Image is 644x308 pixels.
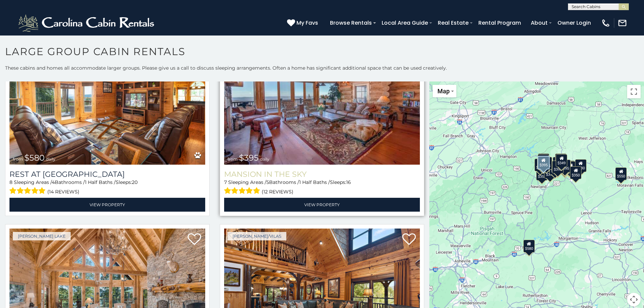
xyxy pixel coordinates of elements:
[550,162,561,174] div: $325
[523,239,535,252] div: $580
[9,198,205,212] a: View Property
[9,33,205,165] img: Rest at Mountain Crest
[434,17,472,29] a: Real Estate
[47,187,79,196] span: (14 reviews)
[536,168,548,181] div: $355
[538,153,549,166] div: $325
[565,161,577,174] div: $695
[224,33,420,165] a: Mansion In The Sky from $395 daily
[9,179,205,196] div: Sleeping Areas / Bathrooms / Sleeps:
[545,165,556,178] div: $375
[559,160,571,173] div: $675
[601,18,611,28] img: phone-regular-white.png
[9,170,205,179] h3: Rest at Mountain Crest
[618,18,627,28] img: mail-regular-white.png
[627,293,641,306] button: Map camera controls
[262,187,293,196] span: (12 reviews)
[527,17,551,29] a: About
[17,13,157,33] img: White-1-2.png
[13,232,71,240] a: [PERSON_NAME] Lake
[575,159,587,172] div: $930
[378,17,431,29] a: Local Area Guide
[554,17,594,29] a: Owner Login
[132,179,138,185] span: 20
[228,157,238,162] span: from
[616,167,627,180] div: $550
[287,19,320,27] a: My Favs
[535,158,546,171] div: $650
[327,17,375,29] a: Browse Rentals
[85,179,116,185] span: 1 Half Baths /
[188,233,201,247] a: Add to favorites
[559,159,571,172] div: $395
[13,157,23,162] span: from
[541,157,552,170] div: $435
[266,179,269,185] span: 5
[228,232,286,240] a: [PERSON_NAME]/Vilas
[538,154,549,167] div: $310
[433,85,456,97] button: Change map style
[555,153,567,166] div: $565
[437,88,450,95] span: Map
[52,179,55,185] span: 4
[299,179,330,185] span: 1 Half Baths /
[224,170,420,179] a: Mansion In The Sky
[556,154,568,167] div: $349
[224,33,420,165] img: Mansion In The Sky
[570,166,582,179] div: $350
[475,17,524,29] a: Rental Program
[296,19,318,27] span: My Favs
[552,161,564,173] div: $395
[9,33,205,165] a: Rest at Mountain Crest from $580 daily
[239,153,259,163] span: $395
[9,179,13,185] span: 8
[402,233,416,247] a: Add to favorites
[346,179,351,185] span: 16
[224,179,420,196] div: Sleeping Areas / Bathrooms / Sleeps:
[627,85,641,98] button: Toggle fullscreen view
[46,157,55,162] span: daily
[260,157,269,162] span: daily
[538,156,550,169] div: $395
[24,153,45,163] span: $580
[9,170,205,179] a: Rest at [GEOGRAPHIC_DATA]
[224,198,420,212] a: View Property
[224,179,227,185] span: 7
